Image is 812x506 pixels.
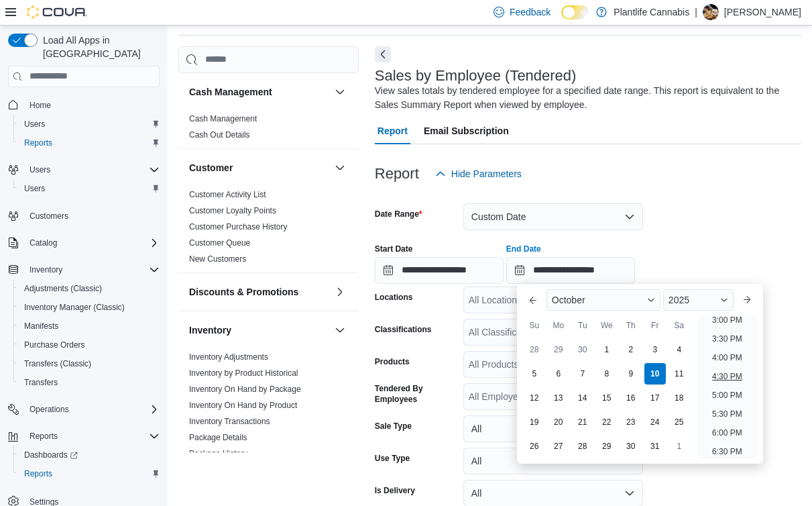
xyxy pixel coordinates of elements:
[24,321,58,332] span: Manifests
[430,160,527,187] button: Hide Parameters
[19,135,160,151] span: Reports
[614,4,689,20] p: Plantlife Cannabis
[375,292,413,303] label: Locations
[707,312,748,328] li: 3:00 PM
[189,352,268,362] span: Inventory Adjustments
[189,130,250,140] a: Cash Out Details
[375,166,419,182] h3: Report
[620,339,642,360] div: day-2
[707,387,748,403] li: 5:00 PM
[24,208,74,224] a: Customers
[19,337,160,353] span: Purchase Orders
[13,336,165,354] button: Purchase Orders
[24,97,56,113] a: Home
[24,428,63,444] button: Reports
[30,164,50,175] span: Users
[524,339,545,360] div: day-28
[189,130,250,140] span: Cash Out Details
[24,340,85,350] span: Purchase Orders
[707,331,748,347] li: 3:30 PM
[24,358,91,369] span: Transfers (Classic)
[707,406,748,422] li: 5:30 PM
[30,211,68,221] span: Customers
[24,138,52,148] span: Reports
[24,235,160,251] span: Catalog
[24,377,58,388] span: Transfers
[24,401,160,417] span: Operations
[189,161,329,174] button: Customer
[548,339,569,360] div: day-29
[3,427,165,446] button: Reports
[178,187,359,272] div: Customer
[19,374,63,391] a: Transfers
[3,160,165,179] button: Users
[572,339,593,360] div: day-30
[13,279,165,298] button: Adjustments (Classic)
[13,354,165,373] button: Transfers (Classic)
[572,315,593,336] div: Tu
[375,485,415,496] label: Is Delivery
[375,324,432,335] label: Classifications
[596,436,618,457] div: day-29
[524,411,545,433] div: day-19
[19,337,91,353] a: Purchase Orders
[24,428,160,444] span: Reports
[332,84,348,100] button: Cash Management
[620,315,642,336] div: Th
[19,116,50,132] a: Users
[620,411,642,433] div: day-23
[189,285,298,299] h3: Discounts & Promotions
[524,436,545,457] div: day-26
[189,400,297,411] span: Inventory On Hand by Product
[189,221,288,232] span: Customer Purchase History
[548,315,569,336] div: Mo
[19,181,50,197] a: Users
[695,4,697,20] p: |
[375,244,413,254] label: Start Date
[644,387,666,409] div: day-17
[24,262,160,278] span: Inventory
[332,284,348,300] button: Discounts & Promotions
[189,85,329,99] button: Cash Management
[189,368,298,378] span: Inventory by Product Historical
[707,425,748,441] li: 6:00 PM
[19,318,160,334] span: Manifests
[524,315,545,336] div: Su
[669,436,690,457] div: day-1
[572,436,593,457] div: day-28
[189,433,247,442] a: Package Details
[24,450,78,460] span: Dashboards
[707,444,748,460] li: 6:30 PM
[30,238,57,248] span: Catalog
[189,161,233,174] h3: Customer
[644,411,666,433] div: day-24
[19,318,64,334] a: Manifests
[663,289,734,311] div: Button. Open the year selector. 2025 is currently selected.
[13,298,165,317] button: Inventory Manager (Classic)
[19,466,160,482] span: Reports
[524,363,545,385] div: day-5
[3,206,165,225] button: Customers
[375,383,458,405] label: Tendered By Employees
[19,356,160,372] span: Transfers (Classic)
[548,363,569,385] div: day-6
[30,404,69,415] span: Operations
[19,116,160,132] span: Users
[375,453,410,464] label: Use Type
[19,181,160,197] span: Users
[189,222,288,232] a: Customer Purchase History
[375,68,577,84] h3: Sales by Employee (Tendered)
[189,448,247,459] span: Package History
[30,264,62,275] span: Inventory
[561,5,589,19] input: Dark Mode
[375,209,422,219] label: Date Range
[19,356,97,372] a: Transfers (Classic)
[189,401,297,410] a: Inventory On Hand by Product
[332,322,348,338] button: Inventory
[24,283,102,294] span: Adjustments (Classic)
[3,234,165,252] button: Catalog
[463,203,643,230] button: Custom Date
[189,205,276,216] span: Customer Loyalty Points
[24,162,56,178] button: Users
[596,411,618,433] div: day-22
